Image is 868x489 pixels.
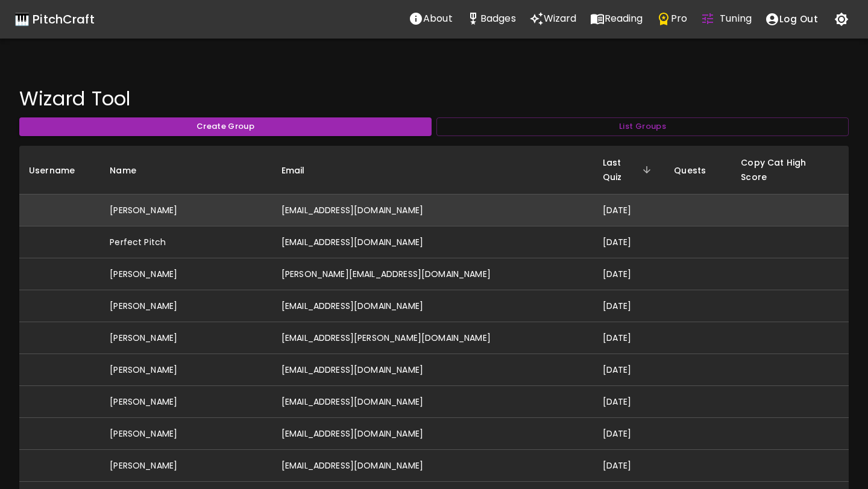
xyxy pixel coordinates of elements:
td: [EMAIL_ADDRESS][DOMAIN_NAME] [272,195,593,226]
td: [DATE] [593,354,665,386]
a: Pro [650,7,694,32]
p: Pro [671,11,687,26]
td: [PERSON_NAME][EMAIL_ADDRESS][DOMAIN_NAME] [272,258,593,290]
button: Stats [459,7,523,31]
td: [EMAIL_ADDRESS][DOMAIN_NAME] [272,386,593,418]
td: [EMAIL_ADDRESS][DOMAIN_NAME] [272,226,593,258]
p: Tuning [720,11,752,26]
td: Perfect Pitch [100,226,272,258]
p: Wizard [544,11,577,26]
td: [DATE] [593,290,665,322]
button: Pro [650,7,694,31]
button: List Groups [436,117,849,136]
td: [PERSON_NAME] [100,322,272,354]
p: About [423,11,453,26]
td: [DATE] [593,195,665,226]
p: Badges [480,11,516,26]
button: Tuning Quiz [694,7,758,31]
td: [DATE] [593,322,665,354]
td: [EMAIL_ADDRESS][PERSON_NAME][DOMAIN_NAME] [272,322,593,354]
button: Create Group [19,117,432,136]
button: Reading [583,7,650,31]
td: [EMAIL_ADDRESS][DOMAIN_NAME] [272,450,593,482]
span: Email [281,163,321,178]
td: [PERSON_NAME] [100,290,272,322]
a: Wizard [523,7,583,32]
span: Quests [674,163,722,178]
a: Reading [583,7,650,32]
td: [EMAIL_ADDRESS][DOMAIN_NAME] [272,290,593,322]
td: [PERSON_NAME] [100,418,272,450]
td: [DATE] [593,418,665,450]
td: [DATE] [593,386,665,418]
td: [PERSON_NAME] [100,450,272,482]
span: Name [110,163,152,178]
td: [PERSON_NAME] [100,258,272,290]
a: Stats [459,7,523,32]
td: [PERSON_NAME] [100,195,272,226]
td: [PERSON_NAME] [100,354,272,386]
button: About [402,7,459,31]
span: Last Quiz [603,155,655,184]
td: [PERSON_NAME] [100,386,272,418]
p: Reading [605,11,643,26]
td: [EMAIL_ADDRESS][DOMAIN_NAME] [272,418,593,450]
a: Tuning Quiz [694,7,758,32]
span: Copy Cat High Score [741,155,839,184]
h4: Wizard Tool [19,87,849,111]
td: [EMAIL_ADDRESS][DOMAIN_NAME] [272,354,593,386]
button: account of current user [758,7,825,32]
a: About [402,7,459,32]
span: Username [29,163,90,178]
td: [DATE] [593,450,665,482]
button: Wizard [523,7,583,31]
td: [DATE] [593,258,665,290]
a: 🎹 PitchCraft [14,10,95,29]
td: [DATE] [593,226,665,258]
